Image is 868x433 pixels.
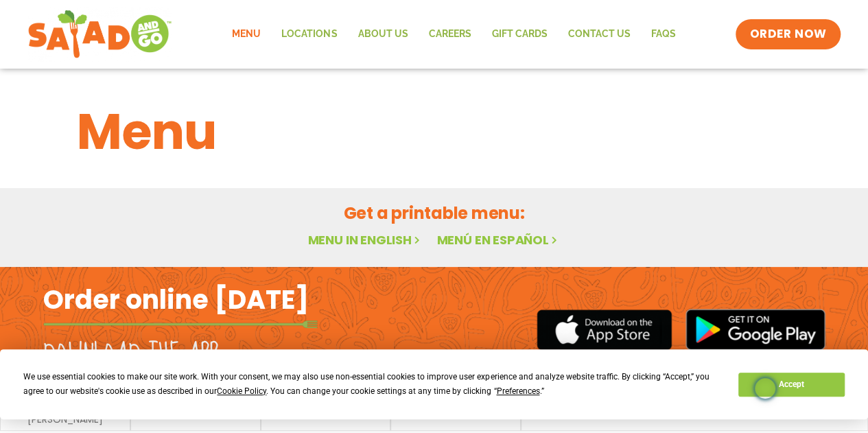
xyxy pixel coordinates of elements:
[27,7,172,62] img: new-SAG-logo-768×292
[307,231,423,248] a: Menu in English
[481,19,557,50] a: GIFT CARDS
[77,201,792,225] h2: Get a printable menu:
[418,19,481,50] a: Careers
[43,283,309,316] h2: Order online [DATE]
[43,338,218,376] h2: Download the app
[436,231,560,248] a: Menú en español
[43,320,318,328] img: fork
[222,19,685,50] nav: Menu
[738,373,844,397] button: Accept
[749,26,826,43] span: ORDER NOW
[496,386,539,396] span: Preferences
[8,405,123,424] a: meet chef [PERSON_NAME]
[557,19,640,50] a: Contact Us
[685,309,825,350] img: google_play
[23,370,722,399] div: We use essential cookies to make our site work. With your consent, we may also use non-essential ...
[271,19,347,50] a: Locations
[222,19,271,50] a: Menu
[347,19,418,50] a: About Us
[77,95,792,169] h1: Menu
[537,307,672,352] img: appstore
[640,19,685,50] a: FAQs
[736,19,840,49] a: ORDER NOW
[217,386,266,396] span: Cookie Policy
